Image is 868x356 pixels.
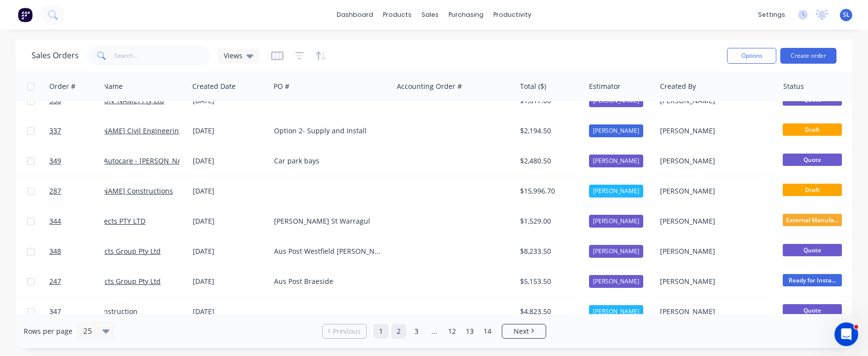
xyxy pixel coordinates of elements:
[49,186,61,196] span: 287
[520,186,578,196] div: $15,996.70
[502,326,546,336] a: Next page
[70,156,195,165] a: Goodyear Autocare - [PERSON_NAME]
[49,297,108,326] a: 347
[520,246,578,256] div: $8,233.50
[753,7,790,22] div: settings
[378,7,417,22] div: products
[780,48,836,64] button: Create order
[660,216,769,226] div: [PERSON_NAME]
[18,7,33,22] img: Factory
[514,326,529,336] span: Next
[274,156,383,166] div: Car park bays
[427,324,442,339] a: Jump forward
[49,206,108,236] a: 344
[70,126,183,135] a: [PERSON_NAME] Civil Engineering
[783,184,842,196] span: Draft
[660,246,769,256] div: [PERSON_NAME]
[49,156,61,166] span: 349
[49,267,108,296] a: 247
[843,10,850,19] span: SL
[49,277,61,286] span: 247
[783,304,842,316] span: Quote
[397,81,462,91] div: Accounting Order #
[660,307,769,316] div: [PERSON_NAME]
[193,156,266,166] div: [DATE]
[783,274,842,286] span: Ready for Insta...
[783,154,842,166] span: Quote
[488,7,536,22] div: productivity
[332,7,378,22] a: dashboard
[274,216,383,226] div: [PERSON_NAME] St Warragul
[409,324,424,339] a: Page 3
[417,7,444,22] div: sales
[49,126,61,136] span: 337
[49,116,108,146] a: 337
[24,326,72,336] span: Rows per page
[520,277,578,286] div: $5,153.50
[49,146,108,176] a: 349
[193,186,266,196] div: [DATE]
[520,81,546,91] div: Total ($)
[70,186,173,196] a: [PERSON_NAME] Constructions
[520,216,578,226] div: $1,529.00
[589,185,643,198] div: [PERSON_NAME]
[318,324,550,339] ul: Pagination
[783,123,842,136] span: Draft
[589,245,643,258] div: [PERSON_NAME]
[49,307,61,316] span: 347
[49,81,75,91] div: Order #
[783,81,804,91] div: Status
[193,246,266,256] div: [DATE]
[783,214,842,226] span: External Manufa...
[660,126,769,136] div: [PERSON_NAME]
[589,215,643,228] div: [PERSON_NAME]
[114,46,210,66] input: Search...
[783,244,842,256] span: Quote
[193,307,266,316] div: [DATE]
[193,216,266,226] div: [DATE]
[374,324,388,339] a: Page 1 is your current page
[462,324,477,339] a: Page 13
[193,277,266,286] div: [DATE]
[520,307,578,316] div: $4,823.50
[49,216,61,226] span: 344
[727,48,776,64] button: Options
[660,186,769,196] div: [PERSON_NAME]
[520,126,578,136] div: $2,194.50
[660,81,696,91] div: Created By
[391,324,406,339] a: Page 2
[49,246,61,256] span: 348
[589,305,643,318] div: [PERSON_NAME]
[589,81,621,91] div: Estimator
[49,237,108,266] a: 348
[49,176,108,206] a: 287
[333,326,361,336] span: Previous
[70,277,161,286] a: Infra Projects Group Pty Ltd
[589,275,643,288] div: [PERSON_NAME]
[32,51,79,60] h1: Sales Orders
[274,126,383,136] div: Option 2- Supply and Install
[660,156,769,166] div: [PERSON_NAME]
[224,50,243,61] span: Views
[660,277,769,286] div: [PERSON_NAME]
[274,246,383,256] div: Aus Post Westfield [PERSON_NAME]
[192,81,236,91] div: Created Date
[834,322,858,346] iframe: Intercom live chat
[274,81,289,91] div: PO #
[444,7,488,22] div: purchasing
[70,246,161,256] a: Infra Projects Group Pty Ltd
[445,324,459,339] a: Page 12
[520,156,578,166] div: $2,480.50
[193,126,266,136] div: [DATE]
[274,277,383,286] div: Aus Post Braeside
[480,324,495,339] a: Page 14
[323,326,366,336] a: Previous page
[589,124,643,137] div: [PERSON_NAME]
[589,155,643,167] div: [PERSON_NAME]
